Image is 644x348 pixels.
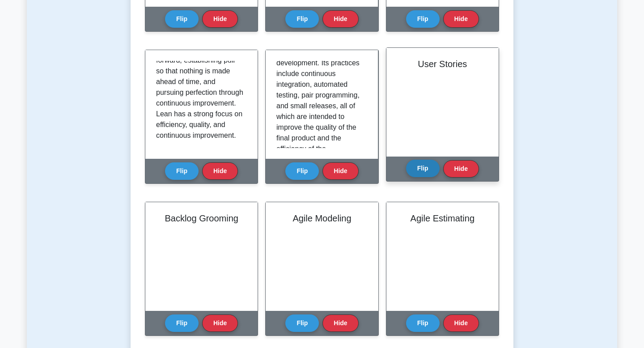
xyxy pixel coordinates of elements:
button: Hide [322,10,358,28]
button: Hide [443,10,479,28]
h2: Agile Estimating [397,213,488,224]
button: Flip [165,10,199,28]
button: Flip [406,160,440,177]
button: Flip [285,162,319,180]
button: Hide [202,162,238,180]
button: Hide [322,314,358,332]
h2: Agile Modeling [276,213,367,224]
h2: User Stories [397,59,488,69]
button: Flip [165,162,199,180]
button: Flip [285,10,319,28]
h2: Backlog Grooming [156,213,247,224]
button: Hide [443,314,479,332]
button: Flip [165,314,199,332]
button: Hide [202,314,238,332]
button: Flip [406,10,440,28]
button: Flip [285,314,319,332]
button: Hide [202,10,238,28]
button: Flip [406,314,440,332]
button: Hide [443,160,479,178]
button: Hide [322,162,358,180]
